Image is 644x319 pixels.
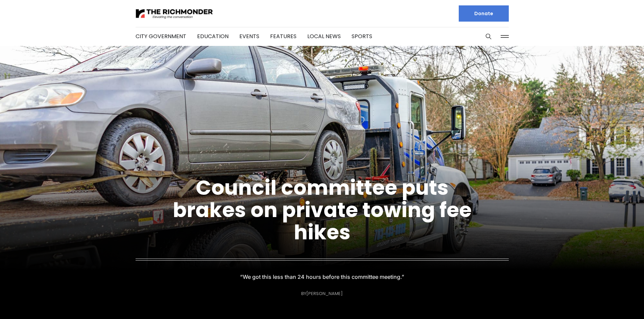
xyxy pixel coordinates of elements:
[459,5,509,22] a: Donate
[239,32,259,40] a: Events
[136,32,186,40] a: City Government
[136,8,213,20] img: The Richmonder
[197,32,229,40] a: Education
[352,32,372,40] a: Sports
[307,32,341,40] a: Local News
[301,291,343,296] div: By
[306,290,343,297] a: [PERSON_NAME]
[173,174,472,246] a: Council committee puts brakes on private towing fee hikes
[270,32,296,40] a: Features
[244,272,400,282] p: “We got this less than 24 hours before this committee meeting.”
[483,31,494,42] button: Search this site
